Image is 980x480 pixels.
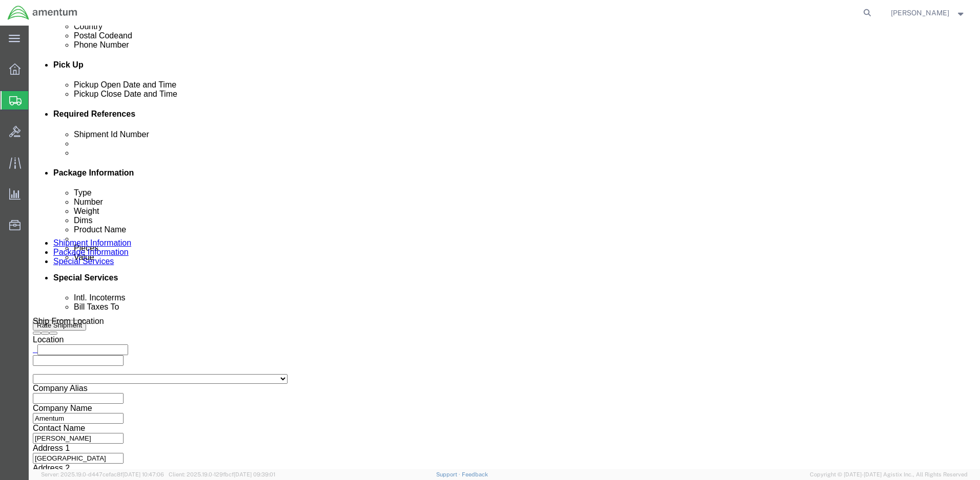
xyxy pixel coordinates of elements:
[810,470,968,479] span: Copyright © [DATE]-[DATE] Agistix Inc., All Rights Reserved
[234,471,275,477] span: [DATE] 09:39:01
[122,471,164,477] span: [DATE] 10:47:06
[29,26,980,469] iframe: FS Legacy Container
[7,5,78,20] img: logo
[436,471,462,477] a: Support
[891,7,949,18] span: Kurt Archuleta
[462,471,488,477] a: Feedback
[169,471,275,477] span: Client: 2025.19.0-129fbcf
[41,471,164,477] span: Server: 2025.19.0-d447cefac8f
[890,7,966,19] button: [PERSON_NAME]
